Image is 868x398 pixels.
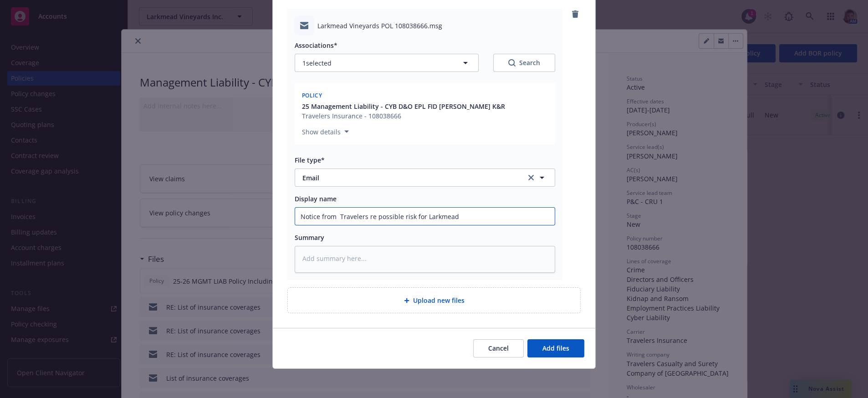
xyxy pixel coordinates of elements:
[473,339,524,357] button: Cancel
[488,344,509,352] span: Cancel
[542,344,569,352] span: Add files
[413,296,465,305] span: Upload new files
[287,287,581,313] div: Upload new files
[527,339,584,357] button: Add files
